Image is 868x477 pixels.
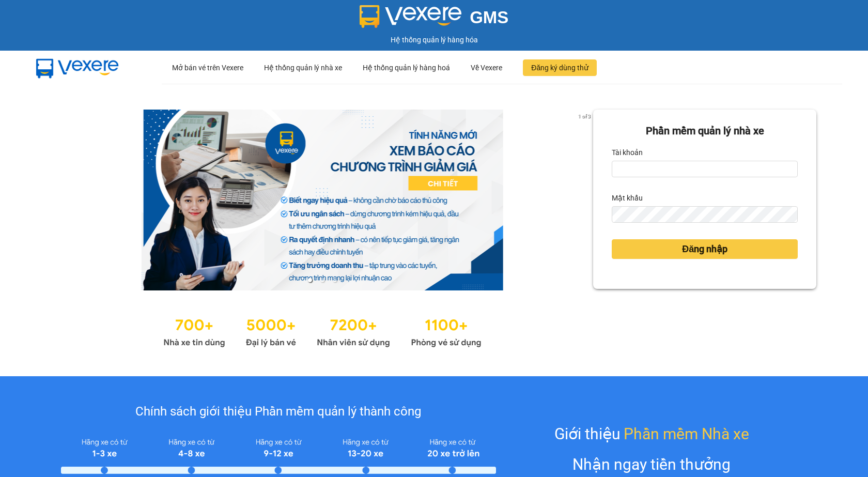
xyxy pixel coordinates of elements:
[360,5,462,28] img: logo 2
[612,190,643,206] label: Mật khẩu
[26,51,129,85] img: mbUUG5Q.png
[682,242,727,256] span: Đăng nhập
[612,206,798,223] input: Mật khẩu
[363,51,450,84] div: Hệ thống quản lý hàng hoá
[264,51,342,84] div: Hệ thống quản lý nhà xe
[470,8,508,27] span: GMS
[163,311,482,350] img: Statistics.png
[172,51,243,84] div: Mở bán vé trên Vexere
[531,62,588,73] span: Đăng ký dùng thử
[612,144,643,161] label: Tài khoản
[3,34,865,45] div: Hệ thống quản lý hàng hóa
[624,422,749,446] span: Phần mềm Nhà xe
[471,51,502,84] div: Về Vexere
[575,110,593,123] p: 1 of 3
[52,110,66,290] button: previous slide / item
[612,161,798,177] input: Tài khoản
[572,452,731,476] div: Nhận ngay tiền thưởng
[554,422,749,446] div: Giới thiệu
[320,278,324,282] li: slide item 2
[333,278,337,282] li: slide item 3
[612,123,798,139] div: Phần mềm quản lý nhà xe
[308,278,312,282] li: slide item 1
[61,402,497,422] div: Chính sách giới thiệu Phần mềm quản lý thành công
[579,110,593,290] button: next slide / item
[360,16,509,24] a: GMS
[612,239,798,259] button: Đăng nhập
[523,59,597,76] button: Đăng ký dùng thử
